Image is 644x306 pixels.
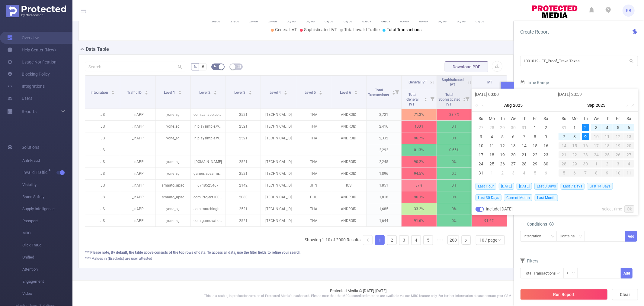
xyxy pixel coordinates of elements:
[625,124,633,131] div: 6
[580,132,591,141] td: September 9, 2025
[560,231,579,241] div: Contains
[234,90,246,95] span: Level 3
[540,114,551,123] th: Sat
[580,123,591,132] td: September 2, 2025
[476,132,486,141] td: August 3, 2025
[7,80,45,92] a: Integrations
[178,92,182,94] i: icon: caret-down
[325,19,333,23] tspan: 01/09
[438,93,460,106] span: Total Sophisticated IVT
[296,109,331,120] p: THA
[477,133,485,140] div: 3
[284,90,287,93] div: Sort
[560,124,568,131] div: 31
[531,160,539,168] div: 29
[463,99,466,101] i: icon: caret-down
[127,90,143,95] span: Traffic ID
[499,124,506,131] div: 29
[424,236,433,245] a: 5
[508,150,519,159] td: August 20, 2025
[542,124,549,131] div: 2
[428,89,437,109] i: Filter menu
[542,160,549,168] div: 30
[613,132,623,141] td: September 12, 2025
[591,159,602,168] td: October 1, 2025
[530,123,540,132] td: August 1, 2025
[366,238,370,242] i: icon: left
[340,90,352,95] span: Level 6
[248,90,252,93] div: Sort
[512,99,523,111] a: 2025
[261,109,296,120] p: [TECHNICAL_ID]
[461,235,471,245] li: Next Page
[560,133,568,140] div: 7
[400,19,409,23] tspan: 05/09
[85,109,120,120] p: JS
[284,90,287,92] i: icon: caret-up
[510,169,517,177] div: 3
[409,80,427,84] span: General IVT
[508,168,519,177] td: September 3, 2025
[540,150,551,159] td: August 23, 2025
[194,64,197,69] span: %
[201,64,204,69] span: #
[510,160,517,168] div: 27
[22,191,72,203] span: Brand Safety
[499,169,506,177] div: 2
[519,141,530,150] td: August 14, 2025
[375,236,384,245] a: 1
[602,150,613,159] td: September 25, 2025
[91,90,109,95] span: Integration
[508,159,519,168] td: August 27, 2025
[519,123,530,132] td: July 31, 2025
[569,132,580,141] td: September 8, 2025
[542,169,549,177] div: 6
[623,150,634,159] td: September 27, 2025
[508,114,519,123] th: Wed
[477,151,485,158] div: 17
[486,141,497,150] td: August 11, 2025
[499,142,506,149] div: 12
[249,92,252,94] i: icon: caret-down
[530,168,540,177] td: September 5, 2025
[476,123,486,132] td: July 27, 2025
[559,141,569,150] td: September 14, 2025
[354,90,358,93] div: Sort
[559,159,569,168] td: September 28, 2025
[602,123,613,132] td: September 4, 2025
[145,90,148,92] i: icon: caret-up
[448,236,459,245] a: 200
[497,132,508,141] td: August 5, 2025
[435,235,445,245] span: •••
[587,99,595,111] a: Sep
[399,235,409,245] li: 3
[331,109,366,120] p: ANDROID
[22,215,72,227] span: Passport
[499,151,506,158] div: 19
[463,97,466,100] div: Sort
[424,99,427,101] i: icon: caret-down
[211,19,220,23] tspan: 26/08
[579,235,582,239] i: icon: down
[591,150,602,159] td: September 24, 2025
[510,124,517,131] div: 30
[438,19,447,23] tspan: 07/09
[481,99,486,111] a: Previous month (PageUp)
[22,227,72,239] span: MRC
[486,114,497,123] th: Mon
[464,239,468,242] i: icon: right
[145,92,148,94] i: icon: caret-down
[602,159,613,168] td: October 2, 2025
[486,150,497,159] td: August 18, 2025
[614,124,622,131] div: 5
[486,123,497,132] td: July 28, 2025
[595,99,606,111] a: 2025
[226,109,261,120] p: 2521
[145,90,148,93] div: Sort
[120,109,155,120] p: _InAPP
[604,124,611,131] div: 4
[519,168,530,177] td: September 4, 2025
[488,160,495,168] div: 25
[344,19,352,23] tspan: 02/09
[85,62,186,71] input: Search...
